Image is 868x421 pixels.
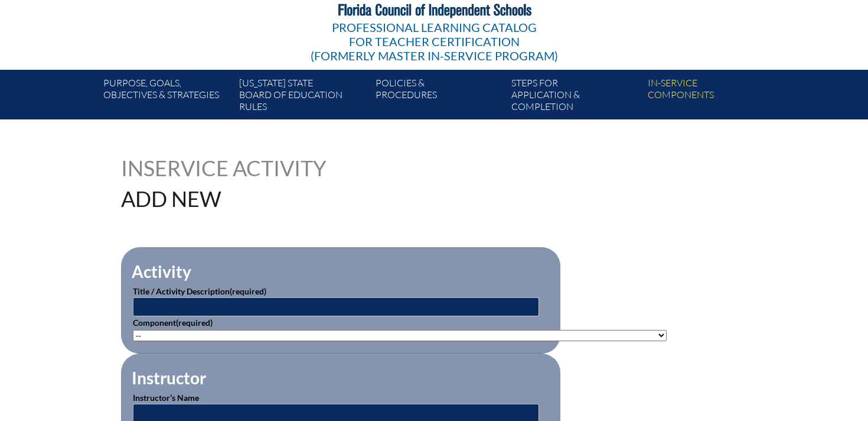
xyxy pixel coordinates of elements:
[311,20,558,63] div: Professional Learning Catalog (formerly Master In-service Program)
[371,75,507,119] a: Policies &Procedures
[99,75,234,119] a: Purpose, goals,objectives & strategies
[507,75,642,119] a: Steps forapplication & completion
[133,330,667,341] select: activity_component[data][]
[349,34,520,48] span: for Teacher Certification
[130,261,192,281] legend: Activity
[234,75,370,119] a: [US_STATE] StateBoard of Education rules
[643,75,779,119] a: In-servicecomponents
[133,318,213,328] label: Component
[121,157,359,179] h1: Inservice Activity
[130,368,207,388] legend: Instructor
[121,188,509,209] h1: Add New
[133,286,266,296] label: Title / Activity Description
[133,393,199,403] label: Instructor’s Name
[230,286,266,296] span: (required)
[176,318,213,328] span: (required)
